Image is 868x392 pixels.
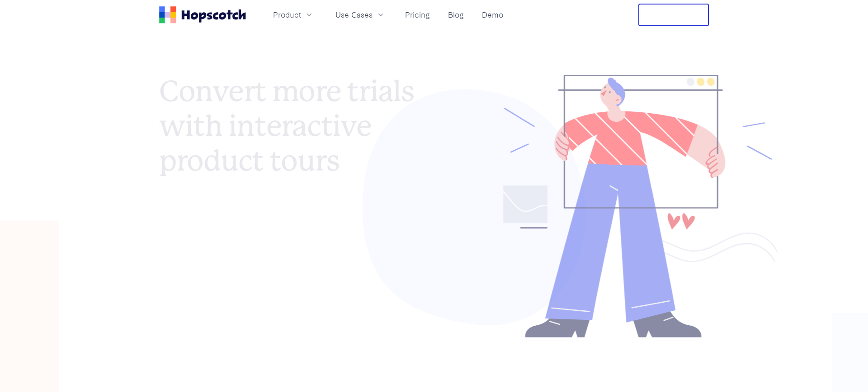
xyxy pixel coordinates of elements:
[273,9,301,20] span: Product
[478,7,507,22] a: Demo
[444,7,467,22] a: Blog
[330,7,391,22] button: Use Cases
[638,4,709,26] button: Free Trial
[159,6,246,23] a: Home
[159,74,434,178] h1: Convert more trials with interactive product tours
[335,9,373,20] span: Use Cases
[268,7,319,22] button: Product
[401,7,434,22] a: Pricing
